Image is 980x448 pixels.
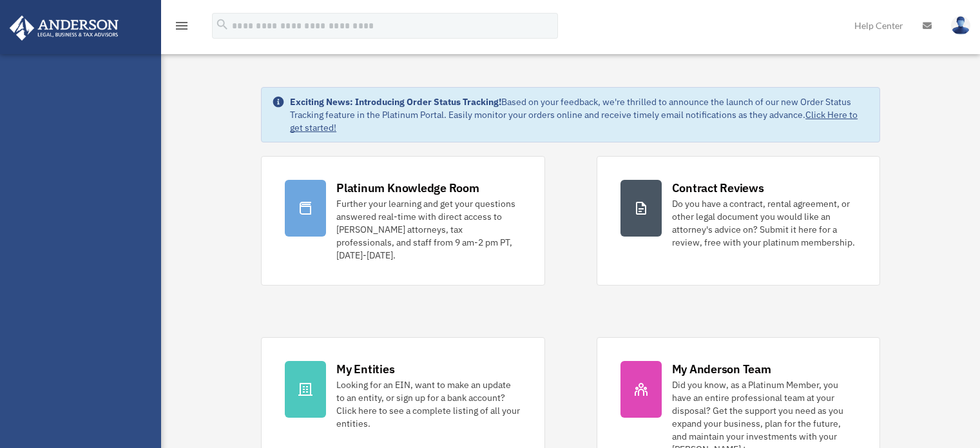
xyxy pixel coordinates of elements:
div: Further your learning and get your questions answered real-time with direct access to [PERSON_NAM... [336,197,521,262]
img: User Pic [951,16,970,35]
i: search [215,17,229,32]
a: menu [174,23,189,34]
div: My Anderson Team [672,361,771,377]
div: Platinum Knowledge Room [336,180,479,196]
div: Based on your feedback, we're thrilled to announce the launch of our new Order Status Tracking fe... [290,95,869,134]
i: menu [174,18,189,34]
img: Anderson Advisors Platinum Portal [6,15,122,41]
a: Click Here to get started! [290,109,858,133]
div: Do you have a contract, rental agreement, or other legal document you would like an attorney's ad... [672,197,856,249]
a: Platinum Knowledge Room Further your learning and get your questions answered real-time with dire... [261,156,544,286]
div: Looking for an EIN, want to make an update to an entity, or sign up for a bank account? Click her... [336,378,521,430]
div: My Entities [336,361,394,377]
strong: Exciting News: Introducing Order Status Tracking! [290,96,501,108]
a: Contract Reviews Do you have a contract, rental agreement, or other legal document you would like... [597,156,880,286]
div: Contract Reviews [672,180,764,196]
